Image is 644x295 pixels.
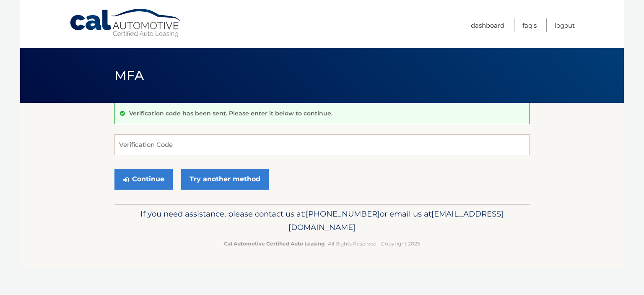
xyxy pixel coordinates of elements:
input: Verification Code [114,134,530,155]
span: [EMAIL_ADDRESS][DOMAIN_NAME] [288,209,504,232]
span: MFA [114,68,144,83]
a: Dashboard [471,18,504,32]
p: Verification code has been sent. Please enter it below to continue. [129,110,332,117]
a: Try another method [181,169,269,190]
p: If you need assistance, please contact us at: or email us at [120,207,524,234]
a: FAQ's [522,18,537,32]
a: Cal Automotive [69,8,182,38]
a: Logout [555,18,575,32]
span: [PHONE_NUMBER] [306,209,380,219]
button: Continue [114,169,173,190]
strong: Cal Automotive Certified Auto Leasing [224,240,325,247]
p: - All Rights Reserved - Copyright 2025 [120,239,524,248]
